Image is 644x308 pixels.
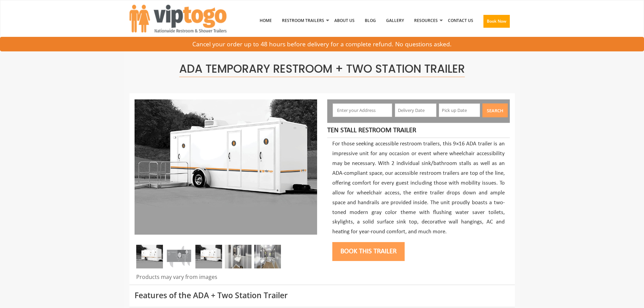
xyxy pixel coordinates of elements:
[482,103,508,117] button: Search
[195,245,222,268] img: Three restrooms out of which one ADA, one female and one male
[135,273,317,285] div: Products may vary from images
[439,103,480,117] input: Pick up Date
[409,3,443,38] a: Resources
[332,139,505,237] p: For those seeking accessible restroom trailers, this 9×16 ADA trailer is an impressive unit for a...
[329,3,360,38] a: About Us
[135,99,317,235] img: Three restrooms out of which one ADA, one female and one male
[443,3,478,38] a: Contact Us
[166,245,192,268] img: A detailed image of ADA +2 trailer floor plan
[129,5,226,32] img: VIPTOGO
[360,3,381,38] a: Blog
[327,126,505,135] h4: Ten Stall Restroom Trailer
[255,3,277,38] a: Home
[395,103,436,117] input: Delivery Date
[332,242,405,261] button: Book this trailer
[179,61,465,77] span: ADA Temporary Restroom + Two Station Trailer
[483,15,510,28] button: Book Now
[333,103,392,117] input: Enter your Address
[225,245,252,268] img: Inside view of inside of ADA + 2 with luxury sink and mirror
[135,291,510,300] h3: Features of the ADA + Two Station Trailer
[478,3,515,42] a: Book Now
[381,3,409,38] a: Gallery
[136,245,163,268] img: Three restrooms out of which one ADA, one female and one male
[254,245,281,268] img: Inside view of ADA+2 in gray with one sink, stall and interior decorations
[277,3,329,38] a: Restroom Trailers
